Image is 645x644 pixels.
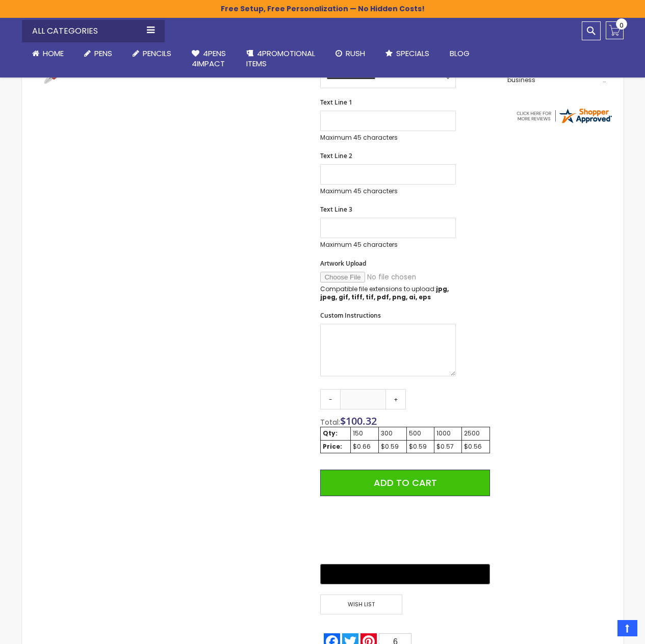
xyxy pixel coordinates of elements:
[22,20,165,42] div: All Categories
[346,414,377,428] span: 100.32
[620,20,624,30] span: 0
[320,151,352,160] span: Text Line 2
[94,48,112,59] span: Pens
[409,429,432,437] div: 500
[320,564,489,584] button: Buy with GPay
[450,48,470,59] span: Blog
[236,42,325,75] a: 4PROMOTIONALITEMS
[320,595,402,614] span: Wish List
[340,414,377,428] span: $
[182,42,236,75] a: 4Pens4impact
[122,42,182,65] a: Pencils
[320,241,456,249] p: Maximum 45 characters
[143,48,171,59] span: Pencils
[192,48,226,69] span: 4Pens 4impact
[440,42,480,65] a: Blog
[320,470,489,496] button: Add to Cart
[353,443,376,451] div: $0.66
[515,118,613,127] a: 4pens.com certificate URL
[320,311,381,320] span: Custom Instructions
[396,48,429,59] span: Specials
[320,205,352,214] span: Text Line 3
[385,389,406,409] a: +
[381,443,404,451] div: $0.59
[325,42,375,65] a: Rush
[22,42,74,65] a: Home
[464,429,487,437] div: 2500
[320,595,405,614] a: Wish List
[320,134,456,142] p: Maximum 45 characters
[515,107,613,125] img: 4pens.com widget logo
[323,429,338,437] strong: Qty:
[375,42,440,65] a: Specials
[353,429,376,437] div: 150
[374,476,437,489] span: Add to Cart
[246,48,315,69] span: 4PROMOTIONAL ITEMS
[74,42,122,65] a: Pens
[617,620,637,636] a: Top
[436,443,459,451] div: $0.57
[43,48,64,59] span: Home
[320,417,340,427] span: Total:
[323,442,342,451] strong: Price:
[320,389,341,409] a: -
[606,21,624,39] a: 0
[320,187,456,195] p: Maximum 45 characters
[381,429,404,437] div: 300
[409,443,432,451] div: $0.59
[464,443,487,451] div: $0.56
[436,429,459,437] div: 1000
[320,504,489,557] iframe: PayPal
[320,259,366,268] span: Artwork Upload
[320,98,352,107] span: Text Line 1
[346,48,365,59] span: Rush
[320,285,449,301] strong: jpg, jpeg, gif, tiff, tif, pdf, png, ai, eps
[320,285,456,301] p: Compatible file extensions to upload:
